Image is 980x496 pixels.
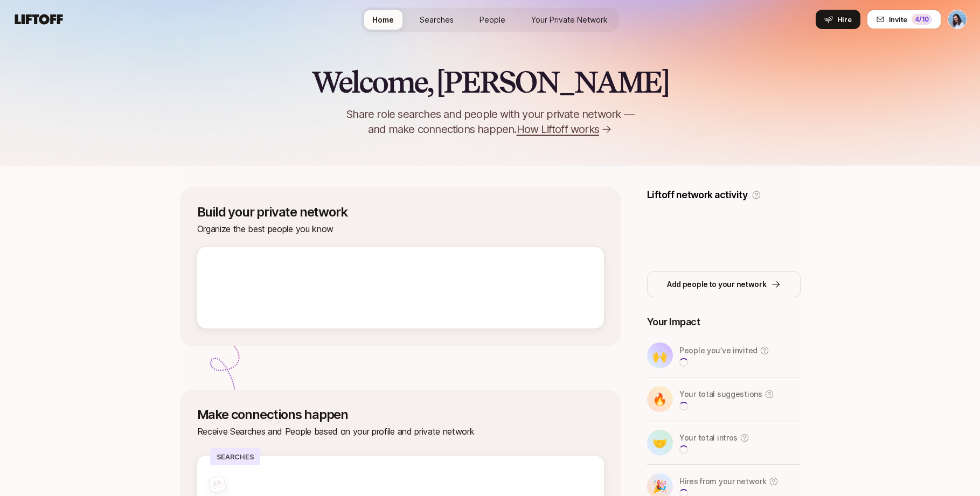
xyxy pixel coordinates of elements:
[471,10,514,30] a: People
[816,10,860,29] button: Hire
[647,271,801,297] button: Add people to your network
[311,66,669,98] h2: Welcome, [PERSON_NAME]
[197,424,604,438] p: Receive Searches and People based on your profile and private network
[889,14,907,25] span: Invite
[197,222,604,236] p: Organize the best people you know
[647,343,673,368] div: 🙌
[329,107,652,137] p: Share role searches and people with your private network — and make connections happen.
[531,14,608,25] span: Your Private Network
[679,388,762,401] p: Your total suggestions
[948,10,967,29] img: Dan Tase
[647,430,673,456] div: 🤝
[647,315,801,330] p: Your Impact
[197,205,604,220] p: Build your private network
[679,431,738,444] p: Your total intros
[912,14,932,25] div: 4 /10
[479,14,505,25] span: People
[517,122,612,137] a: How Liftoff works
[867,10,941,29] button: Invite4/10
[372,14,394,25] span: Home
[679,344,757,357] p: People you’ve invited
[948,10,967,29] button: Dan Tase
[364,10,402,30] a: Home
[411,10,462,30] a: Searches
[667,278,767,291] p: Add people to your network
[647,386,673,412] div: 🔥
[420,14,454,25] span: Searches
[517,122,599,137] span: How Liftoff works
[837,14,852,25] span: Hire
[523,10,616,30] a: Your Private Network
[210,448,261,465] p: Searches
[197,407,604,422] p: Make connections happen
[647,187,747,202] p: Liftoff network activity
[679,475,767,488] p: Hires from your network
